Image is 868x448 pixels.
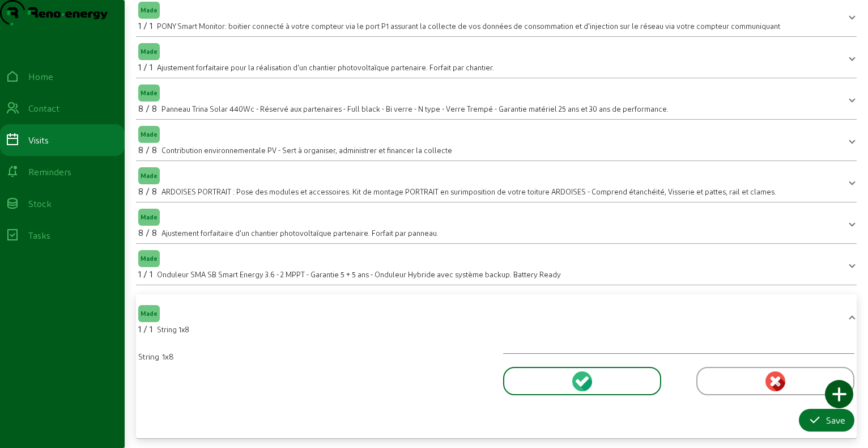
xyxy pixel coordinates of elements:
span: Panneau Trina Solar 440Wc - Réservé aux partenaires - Full black - Bi verre - N type - Verre Trem... [161,104,669,113]
span: 1 / 1 [138,61,152,72]
span: PONY Smart Monitor: boitier connecté à votre compteur via le port P1 assurant la collecte de vos ... [157,22,780,30]
mat-expansion-panel-header: Made8 / 8ARDOISES PORTRAIT : Pose des modules et accessoires. Kit de montage PORTRAIT en surimpos... [136,166,857,197]
mat-expansion-panel-header: Made1 / 1String 1x8 [136,299,857,340]
span: Made [141,6,158,14]
mat-expansion-panel-header: Made8 / 8Ajustement forfaitaire d'un chantier photovoltaïque partenaire. Forfait par panneau. [136,207,857,239]
span: Ajustement forfaitaire d'un chantier photovoltaïque partenaire. Forfait par panneau. [161,229,439,237]
span: Ajustement forfaitaire pour la réalisation d'un chantier photovoltaïque partenaire. Forfait par c... [157,63,494,71]
span: String 1x8 [157,325,189,333]
mat-expansion-panel-header: Made8 / 8Panneau Trina Solar 440Wc - Réservé aux partenaires - Full black - Bi verre - N type - V... [136,83,857,115]
span: Made [141,48,158,56]
span: Contribution environnementale PV - Sert à organiser, administrer et financer la collecte [161,146,452,154]
div: Reminders [28,165,71,179]
div: Made1 / 1String 1x8 [136,340,857,434]
span: Made [141,255,158,263]
span: ARDOISES PORTRAIT : Pose des modules et accessoires. Kit de montage PORTRAIT en surimposition de ... [161,187,776,196]
div: Tasks [28,229,50,242]
span: Made [141,89,158,97]
span: 8 / 8 [138,103,157,113]
span: 1 / 1 [138,20,152,31]
mat-expansion-panel-header: Made1 / 1Ajustement forfaitaire pour la réalisation d'un chantier photovoltaïque partenaire. Forf... [136,41,857,73]
mat-expansion-panel-header: Made1 / 1Onduleur SMA SB Smart Energy 3.6 - 2 MPPT - Garantie 5 + 5 ans - Onduleur Hybride avec s... [136,248,857,280]
mat-expansion-panel-header: Made8 / 8Contribution environnementale PV - Sert à organiser, administrer et financer la collecte [136,124,857,156]
div: Visits [28,133,49,147]
span: 8 / 8 [138,227,157,238]
div: Contact [28,102,59,115]
div: Stock [28,197,52,210]
div: String 1x8 [138,351,490,362]
div: Home [28,70,53,83]
div: Save [808,413,845,427]
span: Made [141,172,158,180]
span: 1 / 1 [138,268,152,279]
span: Made [141,310,158,318]
button: Save [799,409,854,432]
span: 1 / 1 [138,323,152,334]
span: Made [141,213,158,221]
span: Onduleur SMA SB Smart Energy 3.6 - 2 MPPT - Garantie 5 + 5 ans - Onduleur Hybride avec système ba... [157,270,561,278]
span: 8 / 8 [138,185,157,196]
span: 8 / 8 [138,144,157,155]
span: Made [141,130,158,138]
